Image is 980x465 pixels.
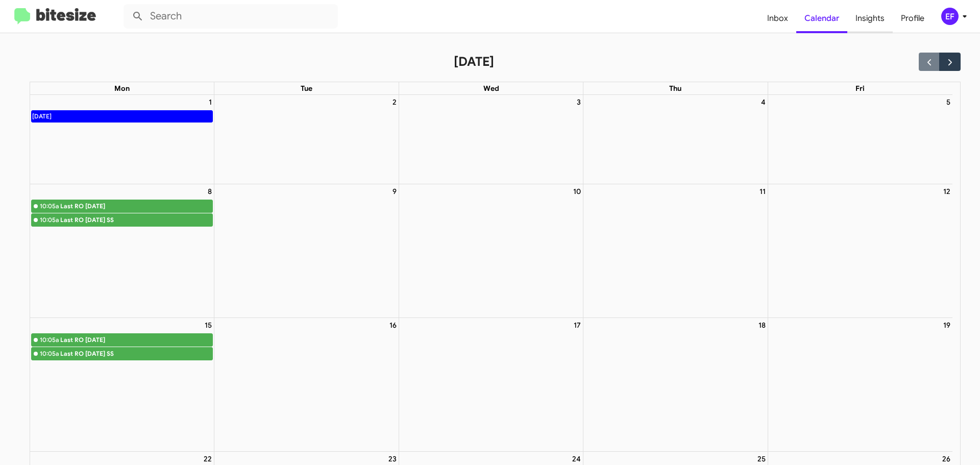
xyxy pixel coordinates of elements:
a: September 8, 2025 [206,184,214,199]
td: September 11, 2025 [583,184,768,318]
a: Insights [847,4,893,33]
a: Monday [112,82,132,94]
a: September 9, 2025 [390,184,399,199]
div: EF [941,8,959,25]
td: September 3, 2025 [399,95,583,184]
a: September 15, 2025 [203,318,214,332]
a: Wednesday [481,82,501,94]
a: September 19, 2025 [941,318,952,332]
a: Profile [893,4,933,33]
td: September 8, 2025 [30,184,214,318]
td: September 18, 2025 [583,318,768,452]
a: September 11, 2025 [757,184,768,199]
div: 10:05a [40,349,59,359]
a: Inbox [759,4,796,33]
div: Last RO [DATE] [60,201,213,211]
td: September 1, 2025 [30,95,214,184]
td: September 2, 2025 [214,95,399,184]
div: [DATE] [32,111,52,122]
button: Next month [939,53,960,70]
a: September 16, 2025 [387,318,399,332]
td: September 4, 2025 [583,95,768,184]
div: 10:05a [40,215,59,225]
td: September 10, 2025 [399,184,583,318]
a: September 10, 2025 [571,184,583,199]
td: September 5, 2025 [768,95,952,184]
button: Previous month [919,53,940,70]
td: September 17, 2025 [399,318,583,452]
a: Friday [853,82,867,94]
h2: [DATE] [454,54,494,70]
a: September 17, 2025 [572,318,583,332]
div: Last RO [DATE] SS [60,349,213,359]
div: 10:05a [40,201,59,211]
a: September 5, 2025 [944,95,952,109]
a: September 4, 2025 [759,95,768,109]
div: Last RO [DATE] [60,335,213,345]
td: September 12, 2025 [768,184,952,318]
td: September 19, 2025 [768,318,952,452]
a: September 3, 2025 [575,95,583,109]
a: Thursday [667,82,683,94]
td: September 16, 2025 [214,318,399,452]
div: Last RO [DATE] SS [60,215,213,225]
a: Calendar [796,4,847,33]
div: 10:05a [40,335,59,345]
a: September 18, 2025 [756,318,768,332]
td: September 15, 2025 [30,318,214,452]
a: September 12, 2025 [941,184,952,199]
a: Tuesday [299,82,314,94]
button: EF [933,8,969,25]
a: September 2, 2025 [390,95,399,109]
input: Search [124,4,338,29]
td: September 9, 2025 [214,184,399,318]
a: September 1, 2025 [207,95,214,109]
